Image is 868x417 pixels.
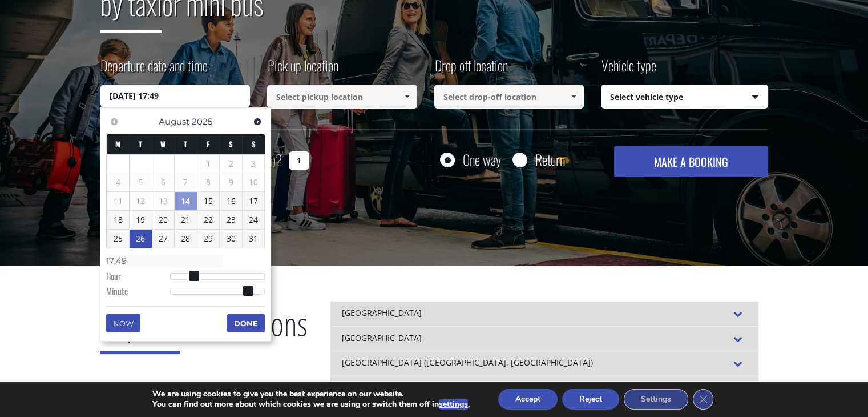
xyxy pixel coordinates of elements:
label: Pick up location [267,55,338,85]
a: 28 [175,230,197,248]
label: Drop off location [434,55,508,85]
span: 2025 [192,116,212,127]
span: 1 [197,155,220,173]
span: 12 [130,192,152,210]
p: We are using cookies to give you the best experience on our website. [152,389,470,399]
a: 15 [197,192,220,210]
p: You can find out more about which cookies we are using or switch them off in . [152,399,470,410]
span: Wednesday [160,138,165,150]
dt: Minute [106,285,169,300]
div: [GEOGRAPHIC_DATA] [330,326,758,351]
a: Show All Items [564,85,583,109]
label: How many passengers ? [100,146,282,174]
dt: Hour [106,270,169,285]
span: 4 [107,173,129,191]
button: Close GDPR Cookie Banner [693,389,713,410]
a: 26 [130,230,152,248]
span: Friday [207,138,210,150]
a: 18 [107,211,129,229]
a: 29 [197,230,220,248]
button: Now [106,314,140,332]
label: Return [535,153,565,167]
button: Done [227,314,265,332]
span: Select vehicle type [601,85,768,109]
button: settings [439,399,468,410]
span: Next [253,117,262,126]
label: Departure date and time [100,55,208,85]
a: 30 [220,230,242,248]
span: Monday [115,138,120,150]
span: Sunday [252,138,256,150]
input: Select pickup location [267,85,417,109]
span: Previous [110,117,119,126]
span: Tuesday [139,138,142,150]
label: One way [463,153,501,167]
a: 25 [107,230,129,248]
span: 3 [243,155,265,173]
input: Select drop-off location [434,85,584,109]
a: 17 [243,192,265,210]
span: Thursday [184,138,187,150]
span: 2 [220,155,242,173]
span: 8 [197,173,220,191]
a: Previous [106,114,122,129]
span: Saturday [229,138,233,150]
a: 16 [220,192,242,210]
a: 27 [152,230,175,248]
a: 14 [175,192,197,210]
div: [GEOGRAPHIC_DATA] [330,376,758,401]
a: 31 [243,230,265,248]
a: 19 [130,211,152,229]
span: 9 [220,173,242,191]
span: 5 [130,173,152,191]
button: Settings [624,389,688,410]
a: 24 [243,211,265,229]
button: MAKE A BOOKING [614,146,768,177]
label: Vehicle type [601,55,656,85]
a: 20 [152,211,175,229]
button: Accept [498,389,558,410]
span: 7 [175,173,197,191]
div: [GEOGRAPHIC_DATA] ([GEOGRAPHIC_DATA], [GEOGRAPHIC_DATA]) [330,351,758,376]
a: 22 [197,211,220,229]
button: Reject [562,389,619,410]
a: 21 [175,211,197,229]
span: 11 [107,192,129,210]
a: Next [249,114,265,129]
a: Show All Items [397,85,416,109]
a: 23 [220,211,242,229]
span: 6 [152,173,175,191]
span: 13 [152,192,175,210]
span: August [159,116,189,127]
span: 10 [243,173,265,191]
div: [GEOGRAPHIC_DATA] [330,301,758,326]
